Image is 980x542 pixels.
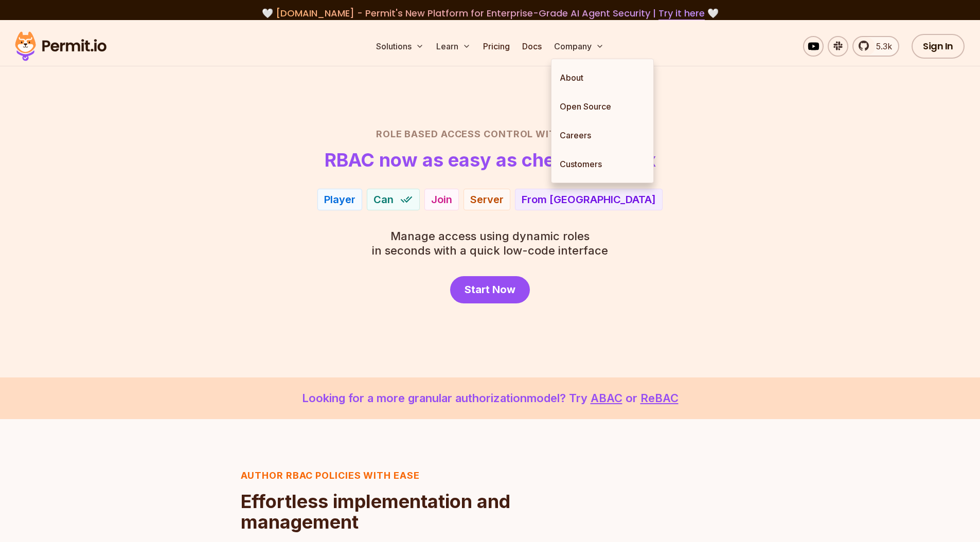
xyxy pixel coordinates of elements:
[591,391,622,405] a: ABAC
[658,7,705,20] a: Try it here
[325,150,656,170] h1: RBAC now as easy as checking a box
[551,92,653,121] a: Open Source
[25,6,955,21] div: 🤍 🤍
[479,36,514,57] a: Pricing
[870,40,892,52] span: 5.3k
[276,7,705,20] span: [DOMAIN_NAME] - Permit's New Platform for Enterprise-Grade AI Agent Security |
[25,390,955,407] p: Looking for a more granular authorization model? Try or
[551,121,653,150] a: Careers
[372,229,608,258] p: in seconds with a quick low-code interface
[912,34,965,59] a: Sign In
[470,192,504,207] div: Server
[10,29,111,64] img: Permit logo
[372,36,428,57] button: Solutions
[373,192,394,207] span: Can
[450,276,530,303] a: Start Now
[518,36,546,57] a: Docs
[431,192,452,207] div: Join
[241,468,522,483] h3: Author RBAC POLICIES with EASE
[551,63,653,92] a: About
[432,36,475,57] button: Learn
[372,229,608,243] span: Manage access using dynamic roles
[130,127,850,141] h2: Role Based Access Control
[241,491,522,532] h2: Effortless implementation and management
[536,127,604,141] span: with Permit
[522,192,656,207] div: From [GEOGRAPHIC_DATA]
[550,36,608,57] button: Company
[640,391,679,405] a: ReBAC
[852,36,899,57] a: 5.3k
[324,192,355,207] div: Player
[465,282,515,297] span: Start Now
[551,150,653,178] a: Customers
